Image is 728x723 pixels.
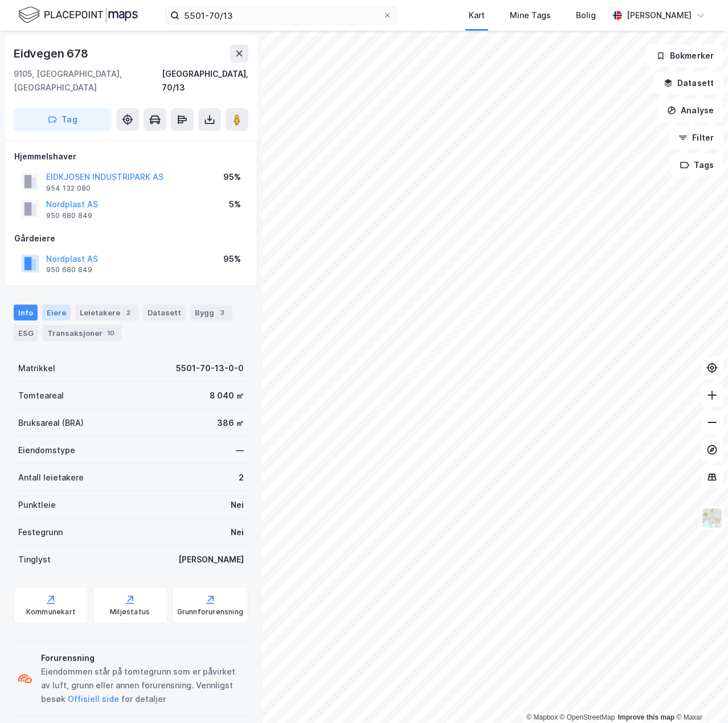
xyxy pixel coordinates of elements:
[75,305,138,321] div: Leietakere
[671,668,728,723] iframe: Chat Widget
[18,553,51,566] div: Tinglyst
[469,9,485,22] div: Kart
[647,44,723,67] button: Bokmerker
[14,305,38,321] div: Info
[229,198,241,211] div: 5%
[18,471,84,484] div: Antall leietakere
[216,307,228,318] div: 3
[576,9,596,22] div: Bolig
[41,665,244,706] div: Eiendommen står på tomtegrunn som er påvirket av luft, grunn eller annen forurensning. Vennligst ...
[231,498,244,512] div: Nei
[42,305,71,321] div: Eiere
[177,607,243,617] div: Grunnforurensning
[618,713,674,721] a: Improve this map
[510,9,551,22] div: Mine Tags
[143,305,186,321] div: Datasett
[657,99,723,122] button: Analyse
[14,150,248,163] div: Hjemmelshaver
[239,471,244,484] div: 2
[669,126,723,149] button: Filter
[14,108,112,131] button: Tag
[14,67,162,95] div: 9105, [GEOGRAPHIC_DATA], [GEOGRAPHIC_DATA]
[122,307,134,318] div: 2
[18,498,56,512] div: Punktleie
[46,184,91,193] div: 954 132 080
[670,154,723,176] button: Tags
[41,651,244,665] div: Forurensning
[701,507,723,529] img: Z
[178,553,244,566] div: [PERSON_NAME]
[105,327,117,339] div: 10
[560,713,615,721] a: OpenStreetMap
[110,607,150,617] div: Miljøstatus
[627,9,692,22] div: [PERSON_NAME]
[18,443,75,457] div: Eiendomstype
[217,416,244,430] div: 386 ㎡
[223,170,241,184] div: 95%
[18,416,84,430] div: Bruksareal (BRA)
[46,265,92,274] div: 950 680 849
[223,252,241,266] div: 95%
[18,5,138,25] img: logo.f888ab2527a4732fd821a326f86c7f29.svg
[14,325,38,341] div: ESG
[14,232,248,245] div: Gårdeiere
[18,389,64,402] div: Tomteareal
[179,7,383,24] input: Søk på adresse, matrikkel, gårdeiere, leietakere eller personer
[162,67,248,95] div: [GEOGRAPHIC_DATA], 70/13
[176,362,244,375] div: 5501-70-13-0-0
[18,362,55,375] div: Matrikkel
[671,668,728,723] div: Kontrollprogram for chat
[26,607,76,617] div: Kommunekart
[14,44,91,63] div: Eidvegen 678
[190,305,232,321] div: Bygg
[526,713,558,721] a: Mapbox
[210,389,244,402] div: 8 040 ㎡
[236,443,244,457] div: —
[46,211,92,220] div: 950 680 849
[654,72,723,95] button: Datasett
[43,325,121,341] div: Transaksjoner
[18,525,63,539] div: Festegrunn
[231,525,244,539] div: Nei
